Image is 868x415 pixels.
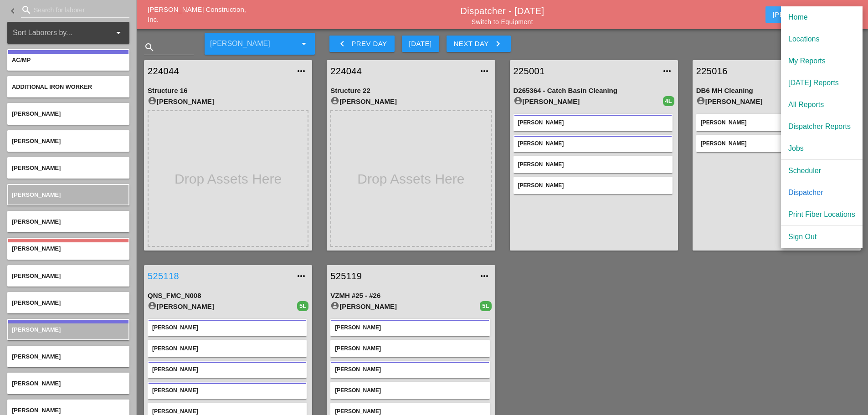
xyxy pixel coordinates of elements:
span: Additional Iron Worker [12,83,92,90]
div: [PERSON_NAME] [148,96,308,107]
a: 224044 [148,64,290,78]
i: search [144,42,155,53]
a: [DATE] Reports [781,72,863,94]
div: [PERSON_NAME] [773,9,846,20]
div: [PERSON_NAME] [518,118,668,127]
i: search [21,5,32,15]
div: [PERSON_NAME] [148,301,297,312]
span: [PERSON_NAME] [12,245,61,252]
div: [PERSON_NAME] [518,139,668,148]
i: keyboard_arrow_left [337,38,348,49]
div: [PERSON_NAME] [335,323,485,332]
button: Next Day [447,36,511,52]
div: 5L [297,301,308,311]
div: [PERSON_NAME] [152,386,302,395]
button: Prev Day [329,36,394,52]
div: D265364 - Catch Basin Cleaning [514,86,674,96]
a: All Reports [781,94,863,116]
i: account_circle [148,96,157,105]
a: Jobs [781,138,863,159]
span: AC/MP [12,56,31,63]
a: Dispatcher Reports [781,116,863,138]
div: Dispatcher Reports [788,121,855,132]
div: Structure 22 [330,86,491,96]
a: 525119 [330,269,473,283]
i: account_circle [330,301,339,310]
div: [PERSON_NAME] [335,386,485,395]
span: [PERSON_NAME] [12,407,61,414]
div: Prev Day [337,38,387,49]
a: Locations [781,28,863,50]
span: [PERSON_NAME] [12,326,61,333]
button: [DATE] [402,36,439,52]
span: [PERSON_NAME] [12,380,61,387]
span: [PERSON_NAME] [12,299,61,306]
i: more_horiz [296,271,307,282]
div: Home [788,12,855,23]
div: Sign Out [788,231,855,242]
a: My Reports [781,50,863,72]
i: account_circle [696,96,705,105]
i: account_circle [148,301,157,310]
a: Home [781,6,863,28]
a: 525118 [148,269,290,283]
div: [PERSON_NAME] [152,344,302,353]
div: 5L [480,301,491,311]
i: more_horiz [662,66,673,77]
a: Switch to Equipment [472,18,533,26]
div: [PERSON_NAME] [330,301,480,312]
div: [PERSON_NAME] [518,160,668,169]
div: [PERSON_NAME] [701,118,851,127]
i: arrow_drop_down [113,27,124,38]
div: Jobs [788,143,855,154]
span: [PERSON_NAME] [12,138,61,144]
i: more_horiz [479,271,490,282]
input: Search for laborer [34,3,117,17]
i: more_horiz [479,66,490,77]
div: [DATE] [409,39,432,49]
div: [PERSON_NAME] [335,365,485,374]
div: [PERSON_NAME] [701,139,851,148]
button: [PERSON_NAME] [765,6,853,23]
div: 4L [663,96,674,106]
a: Dispatcher - [DATE] [461,6,544,16]
div: [PERSON_NAME] [152,365,302,374]
i: arrow_drop_down [298,38,309,49]
div: Dispatcher [788,187,855,198]
a: 225016 [696,64,839,78]
a: Scheduler [781,160,863,182]
div: [PERSON_NAME] [696,96,846,107]
span: [PERSON_NAME] [12,110,61,117]
div: My Reports [788,56,855,67]
div: [PERSON_NAME] [335,344,485,353]
span: [PERSON_NAME] [12,191,61,198]
div: Structure 16 [148,86,308,96]
div: DB6 MH Cleaning [696,86,857,96]
div: Locations [788,34,855,45]
div: [DATE] Reports [788,77,855,88]
i: keyboard_arrow_left [7,5,18,16]
a: [PERSON_NAME] Construction, Inc. [148,5,246,24]
div: [PERSON_NAME] [518,181,668,190]
span: [PERSON_NAME] [12,164,61,171]
div: QNS_FMC_N008 [148,291,308,301]
div: Next Day [454,38,503,49]
a: Print Fiber Locations [781,204,863,225]
span: [PERSON_NAME] [12,272,61,279]
div: [PERSON_NAME] [514,96,663,107]
span: [PERSON_NAME] [12,353,61,360]
span: [PERSON_NAME] [12,218,61,225]
div: [PERSON_NAME] [152,323,302,332]
i: keyboard_arrow_right [493,38,503,49]
i: account_circle [330,96,339,105]
div: VZMH #25 - #26 [330,291,491,301]
div: [PERSON_NAME] [330,96,491,107]
i: more_horiz [296,66,307,77]
div: Scheduler [788,165,855,176]
i: account_circle [514,96,523,105]
a: Dispatcher [781,182,863,204]
div: Print Fiber Locations [788,209,855,220]
a: 225001 [514,64,656,78]
div: All Reports [788,99,855,110]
